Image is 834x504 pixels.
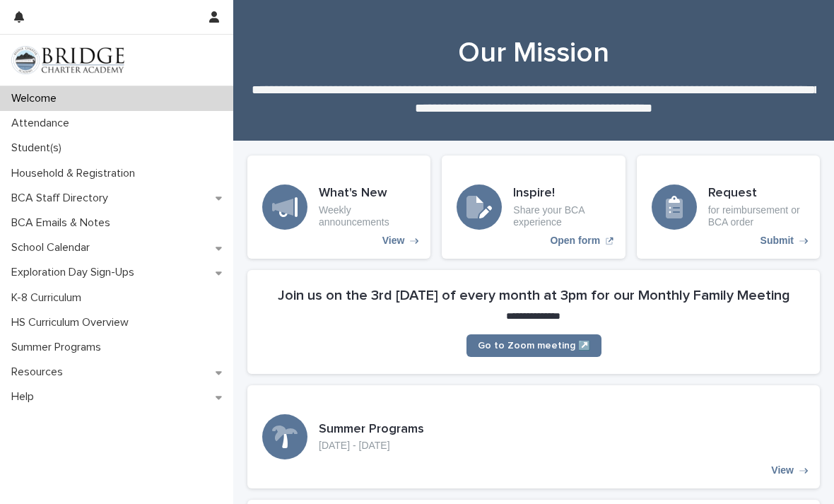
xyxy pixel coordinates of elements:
img: V1C1m3IdTEidaUdm9Hs0 [11,46,124,74]
p: Welcome [6,92,68,105]
p: Open form [550,235,600,247]
a: Open form [442,156,625,259]
h3: Summer Programs [319,422,424,438]
p: for reimbursement or BCA order [708,204,805,228]
h3: What's New [319,186,416,201]
h3: Inspire! [513,186,610,201]
p: HS Curriculum Overview [6,316,140,329]
a: View [247,156,430,259]
p: BCA Staff Directory [6,192,119,205]
a: Go to Zoom meeting ↗️ [466,334,601,357]
h2: Join us on the 3rd [DATE] of every month at 3pm for our Monthly Family Meeting [278,287,790,304]
a: View [247,385,820,488]
span: Go to Zoom meeting ↗️ [478,341,590,351]
p: Attendance [6,117,81,130]
p: Exploration Day Sign-Ups [6,266,146,279]
p: K-8 Curriculum [6,291,93,305]
p: Household & Registration [6,167,146,180]
p: [DATE] - [DATE] [319,440,424,452]
p: Help [6,390,45,404]
p: Summer Programs [6,341,112,354]
p: Student(s) [6,141,73,155]
h3: Request [708,186,805,201]
p: Resources [6,365,74,379]
a: Submit [637,156,820,259]
p: Share your BCA experience [513,204,610,228]
p: View [382,235,405,247]
p: View [771,464,794,476]
p: Submit [760,235,794,247]
p: Weekly announcements [319,204,416,228]
h1: Our Mission [247,36,820,70]
p: School Calendar [6,241,101,254]
p: BCA Emails & Notes [6,216,122,230]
